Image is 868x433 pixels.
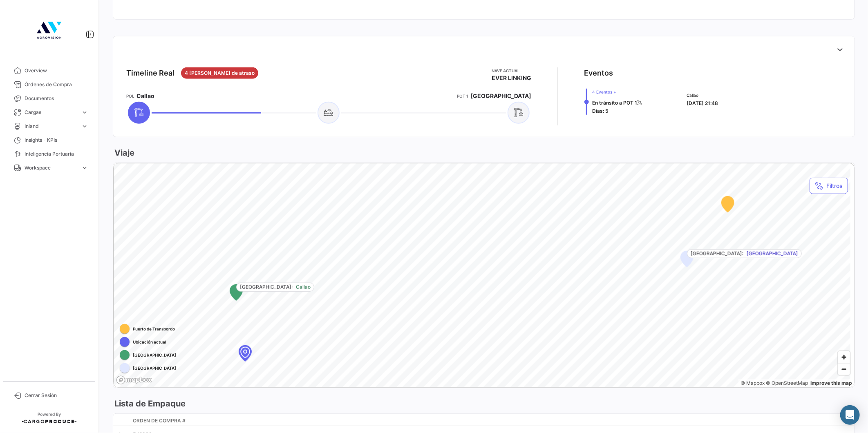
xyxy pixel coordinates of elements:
div: Abrir Intercom Messenger [840,405,860,425]
span: Overview [25,67,88,74]
button: Filtros [810,178,848,194]
app-card-info-title: POT 1 [457,93,468,99]
a: Mapbox [740,380,765,386]
span: Inland [25,123,78,130]
span: Días: 5 [592,108,608,114]
span: [GEOGRAPHIC_DATA] [133,352,176,358]
span: Inteligencia Portuaria [25,150,88,158]
app-card-info-title: POL [126,93,134,99]
span: Callao [136,92,154,100]
span: Zoom out [838,364,850,375]
span: expand_more [81,109,88,116]
a: Inteligencia Portuaria [7,147,92,161]
span: [GEOGRAPHIC_DATA]: [691,250,743,257]
span: Puerto de Transbordo [133,326,175,332]
span: Ubicación actual [133,339,166,345]
span: Callao [687,92,718,98]
span: Insights - KPIs [25,136,88,144]
span: expand_more [81,123,88,130]
img: 4b7f8542-3a82-4138-a362-aafd166d3a59.jpg [29,10,69,51]
div: Map marker [680,251,694,267]
div: Map marker [721,196,734,212]
span: Documentos [25,95,88,102]
span: [GEOGRAPHIC_DATA] [747,250,798,257]
span: Callao [296,283,311,291]
div: Map marker [239,345,252,362]
span: Orden de Compra # [133,417,186,424]
span: Workspace [25,164,78,172]
a: Insights - KPIs [7,133,92,147]
div: Map marker [230,284,243,301]
canvas: Map [114,163,850,388]
span: 4 [PERSON_NAME] de atraso [185,69,255,77]
span: Cerrar Sesión [25,392,88,399]
span: 4 Eventos + [592,89,642,95]
span: [GEOGRAPHIC_DATA] [133,365,176,371]
button: Zoom in [838,351,850,363]
div: Timeline Real [126,67,174,79]
button: Zoom out [838,363,850,375]
span: [GEOGRAPHIC_DATA] [470,92,531,100]
h3: Lista de Empaque [113,398,186,409]
span: [GEOGRAPHIC_DATA]: [240,283,293,291]
a: OpenStreetMap [766,380,808,386]
a: Documentos [7,92,92,105]
span: [DATE] 21:48 [687,100,718,106]
span: En tránsito a POT 1 [592,100,637,106]
a: Overview [7,64,92,78]
a: Map feedback [810,380,852,386]
span: Órdenes de Compra [25,81,88,88]
app-card-info-title: Nave actual [492,67,531,74]
span: expand_more [81,164,88,172]
h3: Viaje [113,147,134,158]
span: Cargas [25,109,78,116]
datatable-header-cell: Orden de Compra # [130,414,850,429]
a: Órdenes de Compra [7,78,92,92]
a: Mapbox logo [116,375,152,385]
span: EVER LINKING [492,74,531,82]
div: Eventos [584,67,613,79]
